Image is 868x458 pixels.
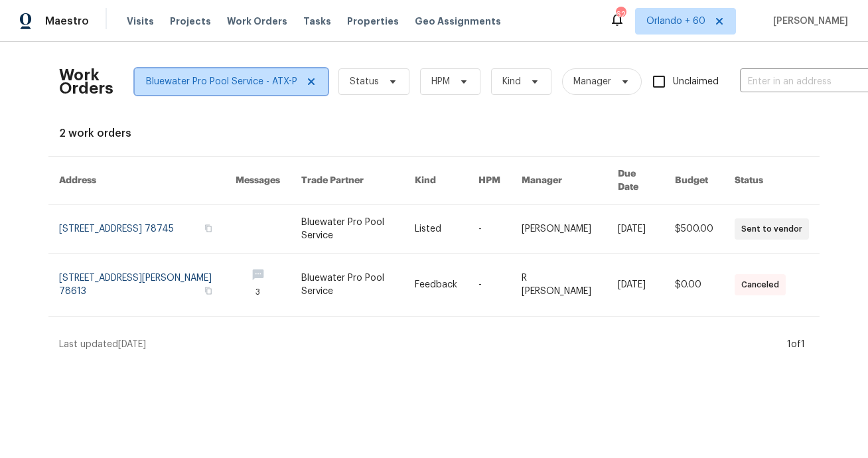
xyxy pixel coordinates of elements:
span: Work Orders [227,15,287,28]
span: Projects [170,15,211,28]
span: HPM [431,75,450,88]
td: Bluewater Pro Pool Service [291,254,403,317]
th: Status [724,157,820,205]
div: 629 [616,8,625,21]
td: Listed [404,205,468,254]
span: Unclaimed [673,75,719,89]
th: Manager [511,157,607,205]
h2: Work Orders [59,68,113,95]
span: Orlando + 60 [646,15,705,28]
button: Copy Address [202,285,214,297]
span: Visits [127,15,154,28]
span: Kind [502,75,521,88]
th: Address [48,157,225,205]
span: Tasks [303,17,331,26]
td: - [468,254,511,317]
span: Geo Assignments [415,15,501,28]
div: Last updated [59,338,783,351]
td: [PERSON_NAME] [511,205,607,254]
th: Kind [404,157,468,205]
td: - [468,205,511,254]
span: Status [350,75,379,88]
th: Messages [225,157,291,205]
div: 2 work orders [59,127,809,140]
th: HPM [468,157,511,205]
td: R [PERSON_NAME] [511,254,607,317]
div: 1 of 1 [787,338,805,351]
span: Manager [573,75,611,88]
td: Bluewater Pro Pool Service [291,205,403,254]
span: Properties [347,15,399,28]
span: Maestro [45,15,89,28]
td: Feedback [404,254,468,317]
span: Bluewater Pro Pool Service - ATX-P [146,75,297,88]
th: Budget [664,157,724,205]
span: [DATE] [118,340,146,349]
span: [PERSON_NAME] [768,15,848,28]
button: Copy Address [202,222,214,234]
th: Trade Partner [291,157,403,205]
th: Due Date [607,157,664,205]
